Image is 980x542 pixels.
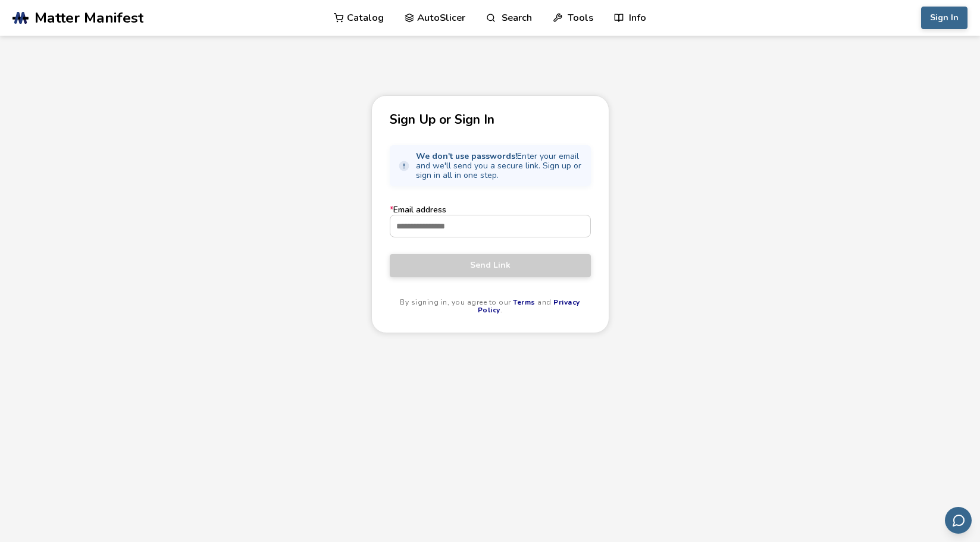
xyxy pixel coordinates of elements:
button: Send feedback via email [945,507,972,534]
strong: We don't use passwords! [416,151,517,162]
input: *Email address [390,215,590,237]
p: Sign Up or Sign In [390,114,591,126]
button: Send Link [390,254,591,277]
span: Matter Manifest [35,10,143,26]
span: Send Link [399,261,582,270]
a: Terms [513,297,536,307]
button: Sign In [921,7,968,29]
span: Enter your email and we'll send you a secure link. Sign up or sign in all in one step. [416,152,583,180]
p: By signing in, you agree to our and . [390,299,591,315]
a: Privacy Policy [478,297,580,315]
label: Email address [390,205,591,237]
